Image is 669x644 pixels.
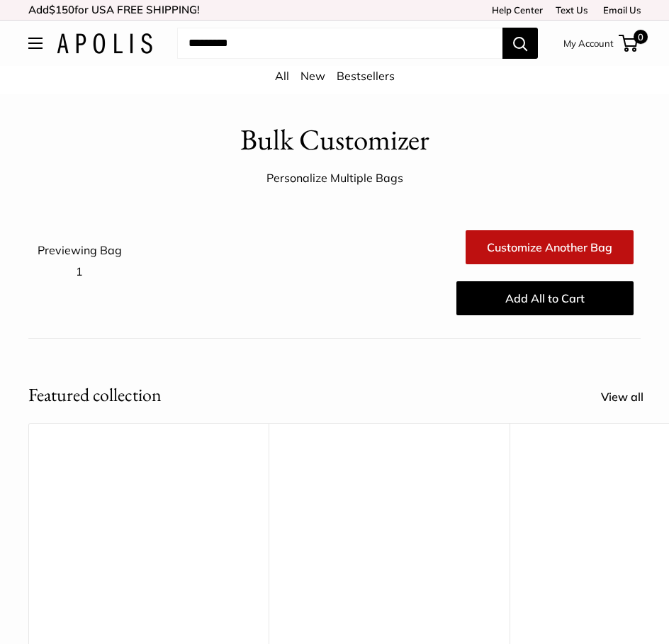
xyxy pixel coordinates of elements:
[177,28,502,59] input: Search...
[502,28,538,59] button: Search
[466,230,634,264] a: Customize Another Bag
[49,3,74,16] span: $150
[634,30,648,44] span: 0
[598,4,641,16] a: Email Us
[487,4,543,16] a: Help Center
[28,38,43,49] button: Open menu
[563,35,614,52] a: My Account
[275,69,289,83] a: All
[620,35,638,52] a: 0
[601,387,659,408] a: View all
[556,4,588,16] a: Text Us
[38,243,122,278] span: Previewing Bag 1
[57,33,152,54] img: Apolis
[456,281,634,315] button: Add All to Cart
[337,69,395,83] a: Bestsellers
[266,168,403,189] div: Personalize Multiple Bags
[240,119,429,161] h1: Bulk Customizer
[28,381,162,409] h2: Featured collection
[300,69,325,83] a: New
